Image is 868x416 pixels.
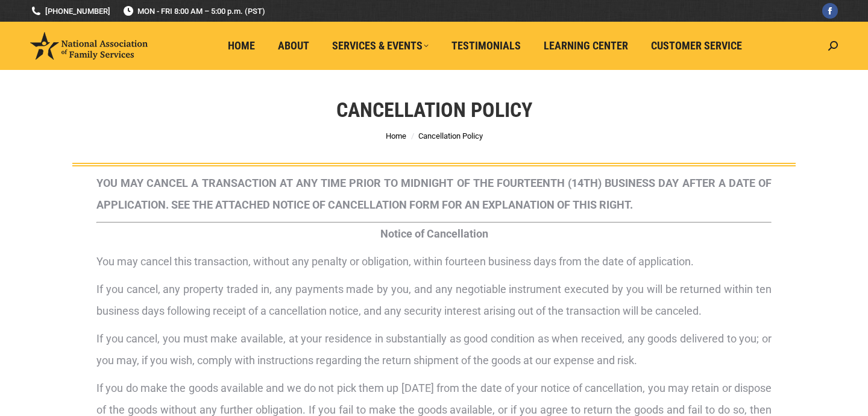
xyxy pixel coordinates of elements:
strong: YOU MAY CANCEL A TRANSACTION AT ANY TIME PRIOR TO MIDNIGHT OF THE FOURTEENTH (14 ) BUSINESS DAY A... [96,177,772,211]
img: National Association of Family Services [30,32,148,60]
span: Customer Service [651,39,742,52]
a: Learning Center [535,34,637,57]
span: Learning Center [544,39,628,52]
a: [PHONE_NUMBER] [30,5,110,17]
span: Testimonials [451,39,521,52]
span: Services & Events [332,39,429,52]
a: Home [386,131,406,140]
a: Testimonials [443,34,529,57]
a: Customer Service [643,34,750,57]
span: About [278,39,309,52]
span: TH [583,177,598,189]
a: About [269,34,318,57]
strong: Notice of Cancellation [380,227,488,240]
a: Home [219,34,263,57]
a: Facebook page opens in new window [822,3,838,19]
p: If you cancel, you must make available, at your residence in substantially as good condition as w... [96,328,772,371]
h1: Cancellation Policy [336,96,532,123]
span: Home [228,39,255,52]
span: Cancellation Policy [418,131,483,140]
span: MON - FRI 8:00 AM – 5:00 p.m. (PST) [122,5,265,17]
p: You may cancel this transaction, without any penalty or obligation, within fourteen business days... [96,251,772,273]
p: If you cancel, any property traded in, any payments made by you, and any negotiable instrument ex... [96,279,772,322]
